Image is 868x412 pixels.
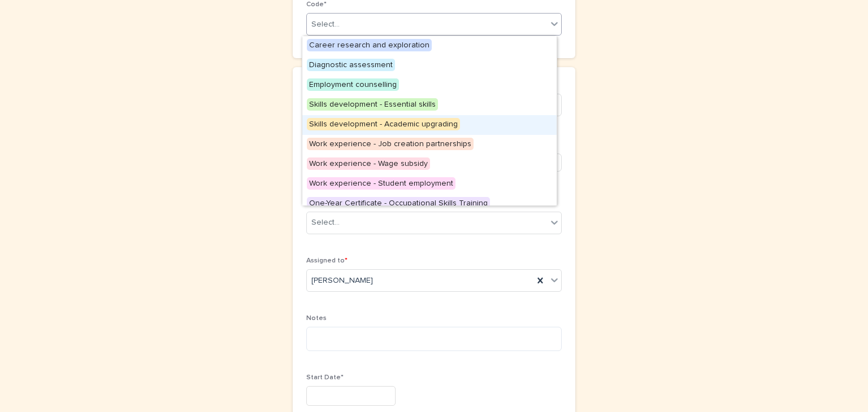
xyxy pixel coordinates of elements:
[302,174,557,194] div: Work experience - Student employment
[307,59,395,71] span: Diagnostic assessment
[307,118,460,130] span: Skills development - Academic upgrading
[311,217,340,229] div: Select...
[306,257,348,264] span: Assigned to
[307,138,474,150] span: Work experience - Job creation partnerships
[302,155,557,174] div: Work experience - Wage subsidy
[306,315,327,322] span: Notes
[306,374,344,381] span: Start Date*
[307,78,399,91] span: Employment counselling
[302,36,557,56] div: Career research and exploration
[302,76,557,95] div: Employment counselling
[307,39,432,51] span: Career research and exploration
[311,275,373,287] span: [PERSON_NAME]
[307,98,438,111] span: Skills development - Essential skills
[311,19,340,30] div: Select...
[307,177,455,190] span: Work experience - Student employment
[302,115,557,135] div: Skills development - Academic upgrading
[302,56,557,76] div: Diagnostic assessment
[302,95,557,115] div: Skills development - Essential skills
[306,1,327,8] span: Code*
[307,157,430,170] span: Work experience - Wage subsidy
[302,135,557,155] div: Work experience - Job creation partnerships
[307,197,490,209] span: One-Year Certificate - Occupational Skills Training
[302,194,557,214] div: One-Year Certificate - Occupational Skills Training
